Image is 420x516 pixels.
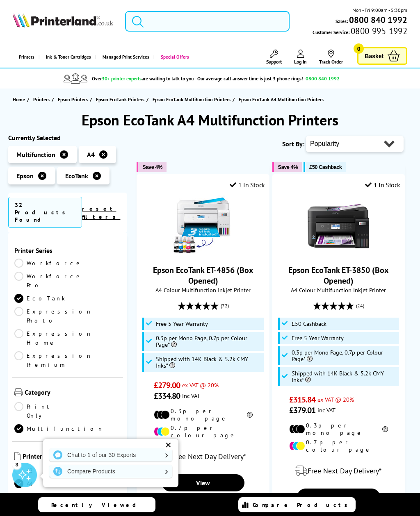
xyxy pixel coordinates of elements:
li: 0.3p per mono page [154,407,253,422]
span: Epson EcoTank A4 Multifunction Printers [239,96,324,102]
span: (72) [221,298,229,314]
span: Save 4% [142,164,162,170]
img: Printer Size [14,452,21,460]
span: Free 5 Year Warranty [156,321,208,327]
span: 0.3p per Mono Page, 0.7p per Colour Page* [292,349,397,362]
span: Save 4% [278,164,298,170]
span: £50 Cashback [292,321,326,327]
span: Customer Service: [313,27,407,36]
span: Basket [365,50,383,61]
a: Epson EcoTank ET-3850 (Box Opened) [308,250,369,258]
span: Support [266,59,282,65]
a: Home [13,95,27,104]
a: Multifunction [14,424,104,433]
span: inc VAT [317,406,336,414]
a: Compare Products [49,465,172,478]
a: Special Offers [153,47,193,68]
a: Epson EcoTank ET-3850 (Box Opened) [288,265,389,286]
span: Shipped with 14K Black & 5.2k CMY Inks* [292,370,397,383]
div: 1 In Stock [230,181,265,189]
img: Category [14,388,23,396]
span: Over are waiting to talk to you [92,75,194,82]
a: Log In [294,50,307,65]
span: A4 Colour Multifunction Inkjet Printer [277,286,401,294]
span: 0800 840 1992 [306,75,340,82]
a: 0800 840 1992 [348,16,407,24]
div: Currently Selected [8,134,127,142]
li: 0.7p per colour page [154,424,253,439]
a: Epson EcoTank ET-4856 (Box Opened) [153,265,253,286]
a: Basket 0 [357,47,407,65]
a: Managed Print Services [95,47,153,68]
a: Expression Premium [14,351,92,369]
a: Workforce Pro [14,272,82,290]
span: £379.01 [289,405,316,416]
span: inc VAT [182,392,200,400]
span: Printer Series [14,246,121,255]
span: A4 [87,150,95,159]
span: 30+ printer experts [102,75,142,82]
div: 1 In Stock [365,181,400,189]
a: Epson Printers [58,95,90,104]
span: ex VAT @ 20% [317,396,354,403]
a: Epson EcoTank ET-4856 (Box Opened) [172,250,234,258]
b: 0800 840 1992 [349,14,407,25]
div: modal_delivery [277,459,401,482]
span: Recently Viewed [51,501,144,509]
div: ✕ [162,439,174,451]
span: £315.84 [289,394,316,405]
a: View [297,489,380,506]
a: Print Only [14,402,68,420]
span: Sort By: [282,140,304,148]
span: Category [25,388,121,398]
button: £50 Cashback [304,162,346,172]
span: Free 5 Year Warranty [292,335,344,341]
a: Track Order [319,50,343,65]
a: A4 [14,479,68,488]
span: Epson EcoTank Printers [96,95,144,104]
a: Chat to 1 of our 30 Experts [49,448,172,461]
a: EcoTank [14,294,68,303]
a: Ink & Toner Cartridges [39,47,95,68]
span: £334.80 [154,391,180,401]
span: 0 [354,43,364,54]
a: Printers [33,95,52,104]
span: - Our average call answer time is just 3 phone rings! - [195,75,340,82]
a: Printers [13,47,39,68]
div: modal_delivery [141,445,265,468]
a: Workforce [14,259,82,268]
img: Printerland Logo [13,13,113,27]
a: View [162,474,245,491]
span: 0800 995 1992 [349,27,407,35]
a: Compare Products [238,497,355,512]
h1: Epson EcoTank A4 Multifunction Printers [8,110,412,130]
li: 0.3p per mono page [289,422,388,436]
a: reset filters [82,205,120,220]
span: Epson EcoTank Multifunction Printers [153,95,231,104]
li: 0.7p per colour page [289,439,388,453]
span: Sales: [336,17,348,25]
span: Printers [33,95,50,104]
a: Recently Viewed [38,497,155,512]
span: £279.00 [154,380,180,391]
img: Epson EcoTank ET-4856 (Box Opened) [172,195,234,257]
a: Epson EcoTank Multifunction Printers [153,95,233,104]
a: Epson EcoTank Printers [96,95,146,104]
span: Epson [16,172,34,180]
span: 32 Products Found [8,197,82,228]
span: Multifunction [16,150,55,159]
span: Shipped with 14K Black & 5.2k CMY Inks* [156,356,261,369]
span: Printer Size [23,452,121,462]
img: Epson EcoTank ET-3850 (Box Opened) [308,195,369,257]
span: (24) [356,298,364,314]
button: Save 4% [137,162,166,172]
span: Compare Products [253,501,352,509]
a: Support [266,50,282,65]
a: Expression Home [14,329,92,347]
span: 0.3p per Mono Page, 0.7p per Colour Page* [156,335,261,348]
span: Epson Printers [58,95,88,104]
span: EcoTank [65,172,88,180]
span: Ink & Toner Cartridges [46,47,91,68]
span: A4 Colour Multifunction Inkjet Printer [141,286,265,294]
span: ex VAT @ 20% [182,381,219,389]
